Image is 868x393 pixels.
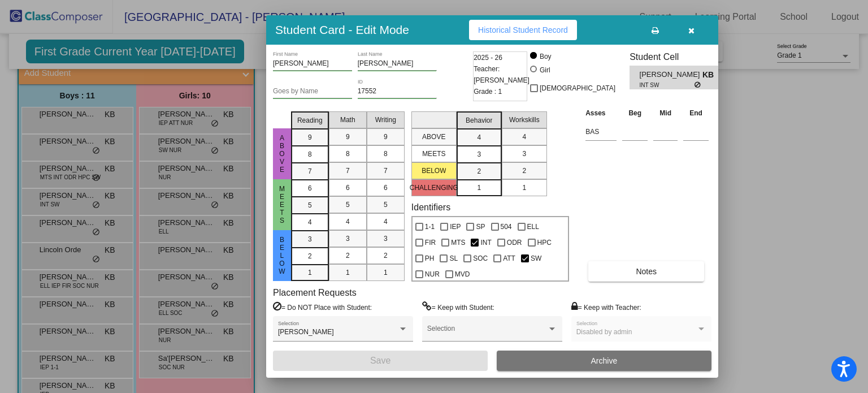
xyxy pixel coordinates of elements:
span: 6 [384,183,388,193]
h3: Student Cell [630,51,728,62]
span: Grade : 1 [474,86,502,97]
span: 6 [346,183,350,193]
span: Notes [636,267,657,276]
span: Reading [297,115,323,126]
span: Writing [375,115,396,125]
span: [PERSON_NAME] [640,69,702,81]
span: 504 [501,220,512,234]
label: Placement Requests [273,287,357,298]
span: [DEMOGRAPHIC_DATA] [540,81,615,95]
span: ODR [507,236,522,249]
th: End [680,107,711,119]
button: Save [273,351,488,371]
span: 1-1 [425,220,435,234]
span: INT [480,236,491,249]
span: Archive [591,356,618,365]
span: HPC [537,236,552,249]
span: 3 [477,149,481,159]
label: Identifiers [411,202,450,213]
button: Notes [588,261,704,282]
span: SP [476,220,485,234]
span: 2 [346,251,350,261]
span: above [277,134,287,174]
span: INT SW [640,81,695,89]
span: PH [425,252,435,265]
span: 3 [522,149,526,159]
span: SL [449,252,458,265]
span: 4 [308,217,312,227]
span: 3 [346,234,350,244]
span: Teacher: [PERSON_NAME] [474,63,530,86]
span: 1 [384,267,388,278]
span: KB [702,69,718,81]
span: Disabled by admin [576,328,632,336]
th: Beg [619,107,650,119]
span: 9 [346,132,350,142]
label: = Keep with Student: [422,301,494,313]
span: 2 [308,251,312,261]
span: 2025 - 26 [474,52,502,63]
span: 9 [384,132,388,142]
label: = Do NOT Place with Student: [273,301,372,313]
span: Meets [277,185,287,224]
div: Boy [539,51,552,62]
span: 1 [477,183,481,193]
span: 8 [384,149,388,159]
span: Math [340,115,355,125]
span: SOC [473,252,488,265]
span: Historical Student Record [478,25,568,34]
span: 9 [308,132,312,142]
span: 5 [384,200,388,210]
span: 4 [346,217,350,227]
span: ELL [527,220,539,234]
span: IEP [450,220,461,234]
span: Behavior [466,115,492,126]
span: ATT [503,252,515,265]
span: 7 [346,166,350,176]
span: MTS [451,236,465,249]
h3: Student Card - Edit Mode [275,23,409,37]
span: 8 [308,149,312,159]
span: 7 [308,166,312,176]
span: 7 [384,166,388,176]
input: Enter ID [358,88,437,96]
span: 8 [346,149,350,159]
label: = Keep with Teacher: [571,301,641,313]
span: 5 [346,200,350,210]
span: 2 [522,166,526,176]
span: 1 [346,267,350,278]
div: Girl [539,65,550,75]
input: assessment [585,123,617,140]
span: Save [370,356,390,365]
span: 6 [308,183,312,193]
th: Mid [650,107,680,119]
span: 1 [522,183,526,193]
span: SW [531,252,541,265]
button: Archive [497,351,711,371]
th: Asses [583,107,619,119]
span: Workskills [509,115,540,125]
span: FIR [425,236,436,249]
span: 2 [384,251,388,261]
span: 4 [384,217,388,227]
span: 4 [477,132,481,142]
span: 3 [308,234,312,244]
span: [PERSON_NAME] [278,328,334,336]
span: Below [277,236,287,275]
span: 3 [384,234,388,244]
span: 5 [308,200,312,210]
span: 2 [477,166,481,176]
span: 1 [308,267,312,278]
span: NUR [425,267,440,281]
span: MVD [455,267,470,281]
input: goes by name [273,88,352,96]
button: Historical Student Record [469,20,577,40]
span: 4 [522,132,526,142]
